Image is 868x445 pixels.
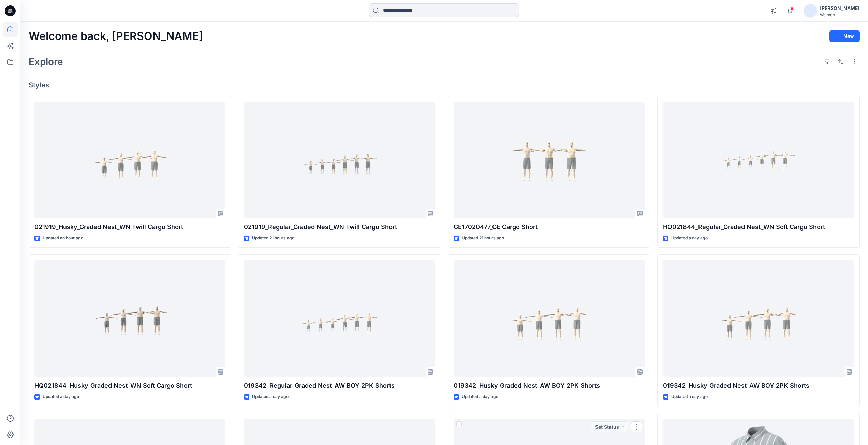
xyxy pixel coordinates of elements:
[663,222,854,232] p: HQ021844_Regular_Graded Nest_WN Soft Cargo Short
[462,393,498,400] p: Updated a day ago
[252,393,289,400] p: Updated a day ago
[34,222,225,232] p: 021919_Husky_Graded Nest_WN Twill Cargo Short
[252,235,294,242] p: Updated 21 hours ago
[29,30,203,43] h2: Welcome back, [PERSON_NAME]
[829,30,860,42] button: New
[29,81,860,89] h4: Styles
[820,12,859,17] div: Walmart
[34,381,225,390] p: HQ021844_Husky_Graded Nest_WN Soft Cargo Short
[804,4,817,18] img: avatar
[462,235,504,242] p: Updated 21 hours ago
[663,260,854,377] a: 019342_Husky_Graded Nest_AW BOY 2PK Shorts
[244,102,435,219] a: 021919_Regular_Graded Nest_WN Twill Cargo Short
[34,102,225,219] a: 021919_Husky_Graded Nest_WN Twill Cargo Short
[663,102,854,219] a: HQ021844_Regular_Graded Nest_WN Soft Cargo Short
[244,381,435,390] p: 019342_Regular_Graded Nest_AW BOY 2PK Shorts
[454,102,645,219] a: GE17020477_GE Cargo Short
[43,393,79,400] p: Updated a day ago
[663,381,854,390] p: 019342_Husky_Graded Nest_AW BOY 2PK Shorts
[671,235,708,242] p: Updated a day ago
[671,393,708,400] p: Updated a day ago
[454,381,645,390] p: 019342_Husky_Graded Nest_AW BOY 2PK Shorts
[244,222,435,232] p: 021919_Regular_Graded Nest_WN Twill Cargo Short
[29,56,63,67] h2: Explore
[43,235,83,242] p: Updated an hour ago
[454,260,645,377] a: 019342_Husky_Graded Nest_AW BOY 2PK Shorts
[34,260,225,377] a: HQ021844_Husky_Graded Nest_WN Soft Cargo Short
[820,4,859,12] div: [PERSON_NAME]
[454,222,645,232] p: GE17020477_GE Cargo Short
[244,260,435,377] a: 019342_Regular_Graded Nest_AW BOY 2PK Shorts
